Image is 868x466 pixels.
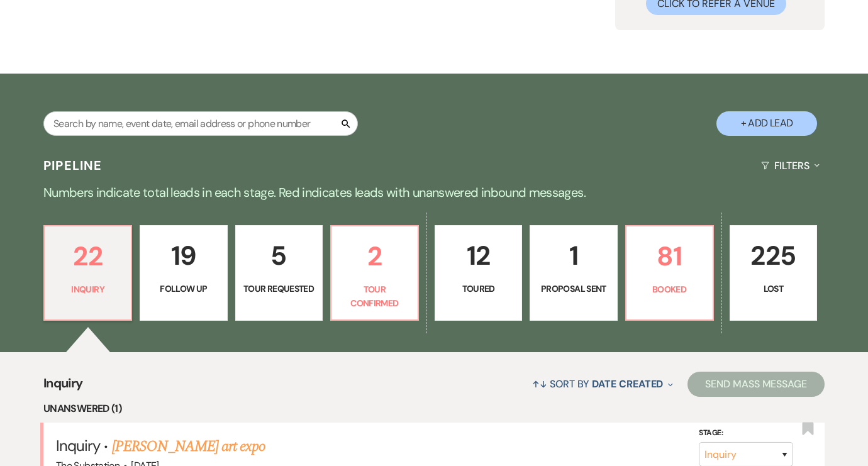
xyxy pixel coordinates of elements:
button: Filters [756,149,825,182]
button: Send Mass Message [687,372,825,397]
p: 12 [443,235,514,277]
p: 225 [738,235,809,277]
p: 22 [52,235,123,277]
a: 12Toured [435,225,522,321]
p: Tour Confirmed [339,282,410,311]
p: 2 [339,235,410,277]
span: Inquiry [56,436,100,455]
span: Date Created [592,377,663,391]
label: Stage: [699,426,793,440]
p: 19 [148,235,219,277]
a: 2Tour Confirmed [330,225,419,321]
p: Tour Requested [243,282,314,296]
a: 81Booked [625,225,714,321]
a: [PERSON_NAME] art expo [112,435,266,458]
h3: Pipeline [43,157,103,174]
span: ↑↓ [532,377,547,391]
a: 19Follow Up [140,225,227,321]
button: Sort By Date Created [527,367,678,401]
input: Search by name, event date, email address or phone number [43,111,358,136]
p: 81 [634,235,705,277]
span: Inquiry [43,374,83,401]
p: Booked [634,282,705,296]
li: Unanswered (1) [43,401,825,417]
a: 5Tour Requested [235,225,323,321]
p: 5 [243,235,314,277]
p: Inquiry [52,282,123,296]
a: 1Proposal Sent [530,225,617,321]
p: Follow Up [148,282,219,296]
p: 1 [538,235,609,277]
p: Toured [443,282,514,296]
a: 22Inquiry [43,225,132,321]
p: Proposal Sent [538,282,609,296]
button: + Add Lead [716,111,817,136]
a: 225Lost [730,225,817,321]
p: Lost [738,282,809,296]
